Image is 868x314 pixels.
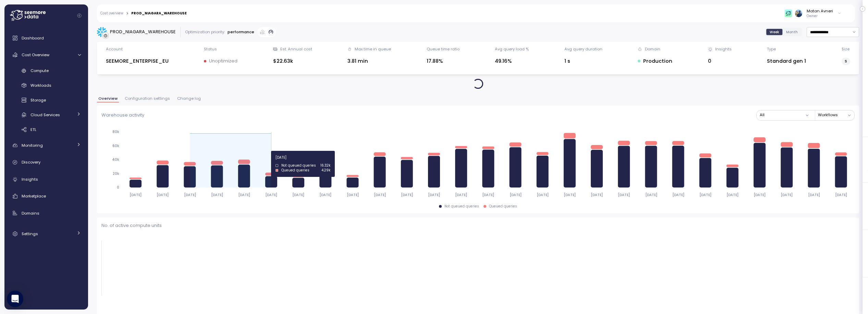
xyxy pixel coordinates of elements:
div: Max time in queue [355,46,391,52]
span: Discovery [22,159,40,165]
button: Collapse navigation [75,13,84,18]
tspan: [DATE] [346,193,358,197]
tspan: 80k [112,130,119,134]
div: Domain [645,46,660,52]
div: Est. Annual cost [280,46,312,52]
tspan: [DATE] [130,193,142,197]
span: Marketplace [22,193,46,199]
span: Storage [30,97,46,103]
span: ETL [30,127,36,132]
tspan: [DATE] [319,193,331,197]
div: $22.63k [273,57,312,65]
tspan: [DATE] [537,193,549,197]
tspan: [DATE] [157,193,169,197]
div: Standard gen 1 [767,57,806,65]
span: Domains [22,210,39,216]
div: 1 s [564,57,602,65]
div: 49.16% [495,57,529,65]
div: Avg query load % [495,46,529,52]
span: S [845,58,847,65]
span: Insights [22,177,38,182]
tspan: [DATE] [672,193,684,197]
a: Insights [7,172,85,186]
a: Cost overview [100,12,123,15]
div: Open Intercom Messenger [7,291,23,307]
div: Avg query duration [564,46,602,52]
p: performance [228,29,254,35]
span: Workloads [30,83,51,88]
tspan: [DATE] [618,193,630,197]
div: Queue time ratio [427,46,460,52]
tspan: [DATE] [238,193,250,197]
span: Configuration settings [125,97,170,100]
tspan: [DATE] [808,193,820,197]
p: Unoptimized [209,58,237,64]
span: Overview [98,97,118,100]
tspan: [DATE] [509,193,521,197]
div: PROD_NIAGARA_WAREHOUSE [131,12,187,15]
a: Discovery [7,156,85,169]
tspan: [DATE] [645,193,657,197]
span: Compute [30,68,49,73]
a: Monitoring [7,138,85,152]
p: No. of active compute units [101,222,855,229]
div: Not queued queries [444,204,479,209]
a: Cost Overview [7,48,85,62]
button: Workflows [818,110,854,120]
a: Compute [7,65,85,76]
span: Week [770,29,779,35]
p: Warehouse activity [101,112,144,119]
div: 17.88% [427,57,460,65]
a: ETL [7,124,85,135]
span: Settings [22,231,38,237]
p: Owner [807,14,833,19]
tspan: [DATE] [374,193,386,197]
div: 0 [708,57,732,65]
a: Marketplace [7,189,85,203]
span: Cost Overview [22,52,49,58]
tspan: [DATE] [564,193,576,197]
tspan: [DATE] [754,193,766,197]
tspan: 40k [112,157,119,162]
div: Status [204,46,217,52]
tspan: [DATE] [428,193,440,197]
tspan: 20k [113,171,119,176]
div: Insights [715,46,732,52]
tspan: [DATE] [211,193,223,197]
span: Dashboard [22,35,44,41]
tspan: [DATE] [265,193,277,197]
div: Matan Avneri [807,8,833,14]
button: All [757,110,812,120]
a: Dashboard [7,31,85,45]
tspan: [DATE] [781,193,793,197]
span: Cloud Services [30,112,60,118]
tspan: 0 [117,185,119,190]
div: > [126,11,129,16]
span: Change log [177,97,201,100]
tspan: [DATE] [482,193,494,197]
div: Account [106,46,123,52]
div: Production [638,57,672,65]
a: Cloud Services [7,109,85,120]
tspan: [DATE] [184,193,196,197]
img: ALV-UjWwOUUr5_2X2Lo9yuWyaEl9YwcVyGxYfI80OVEKul8vUY9eVU-6SRVFyi0kwxtP7j5oPBIxUOySGQruSdYJRfsAmx3NB... [795,10,802,17]
a: Domains [7,206,85,220]
tspan: [DATE] [455,193,467,197]
a: Workloads [7,80,85,91]
div: SEEMORE_ENTERPISE_EU [106,57,169,65]
tspan: [DATE] [591,193,603,197]
div: Size [842,46,849,52]
div: Type [767,46,776,52]
span: Monitoring [22,143,43,148]
div: PROD_NIAGARA_WAREHOUSE [110,28,176,35]
tspan: [DATE] [726,193,738,197]
div: Queued queries [489,204,517,209]
tspan: [DATE] [699,193,711,197]
tspan: [DATE] [292,193,304,197]
tspan: [DATE] [401,193,413,197]
tspan: 60k [112,144,119,148]
img: 65f98ecb31a39d60f1f315eb.PNG [785,10,792,17]
div: Optimization priority: [185,29,225,35]
a: Settings [7,227,85,241]
a: Storage [7,95,85,106]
